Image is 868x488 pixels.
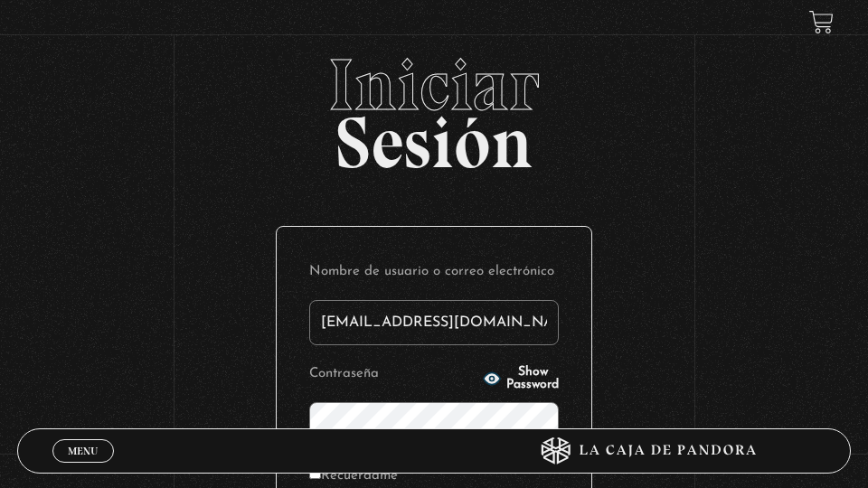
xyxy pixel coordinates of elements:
[17,49,851,121] span: Iniciar
[309,361,477,388] label: Contraseña
[309,259,559,286] label: Nombre de usuario o correo electrónico
[483,366,559,391] button: Show Password
[506,366,559,391] span: Show Password
[61,461,104,474] span: Cerrar
[17,49,851,164] h2: Sesión
[68,446,98,456] span: Menu
[809,10,834,34] a: View your shopping cart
